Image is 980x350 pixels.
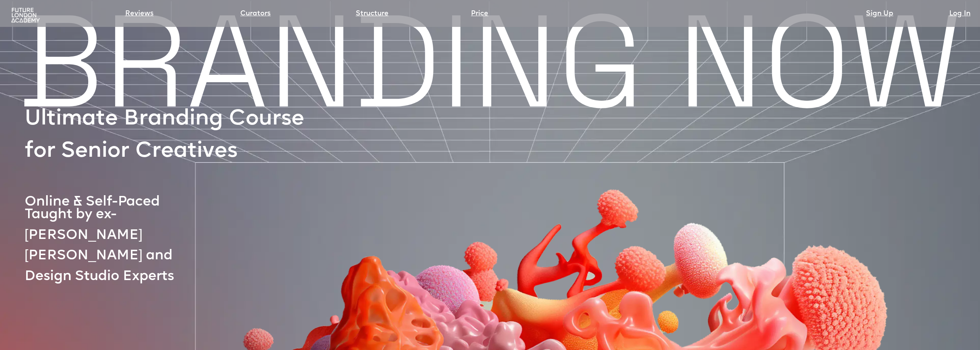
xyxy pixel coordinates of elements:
[471,8,488,19] a: Price
[25,205,221,287] p: Taught by ex-[PERSON_NAME] [PERSON_NAME] and Design Studio Experts
[125,8,154,19] a: Reviews
[356,8,389,19] a: Structure
[25,103,319,168] p: Ultimate Branding Course for Senior Creatives
[240,8,271,19] a: Curators
[866,8,893,19] a: Sign Up
[949,8,970,19] a: Log In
